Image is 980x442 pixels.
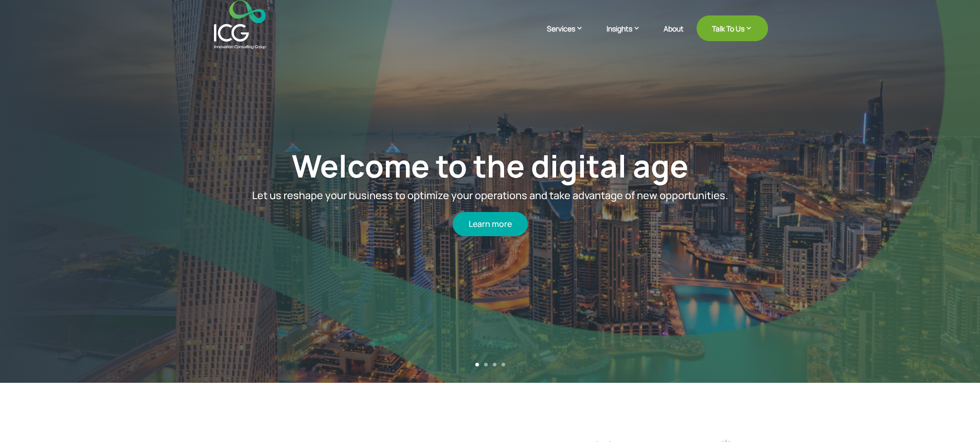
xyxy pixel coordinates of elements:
a: About [664,25,684,49]
span: Let us reshape your business to optimize your operations and take advantage of new opportunities. [252,188,728,202]
a: 4 [502,363,505,366]
a: Welcome to the digital age [292,145,688,187]
a: Services [547,23,594,49]
a: 3 [493,363,496,366]
a: Learn more [453,212,528,236]
a: 1 [475,363,479,366]
a: Insights [607,23,651,49]
a: Talk To Us [697,15,768,41]
a: 2 [484,363,488,366]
